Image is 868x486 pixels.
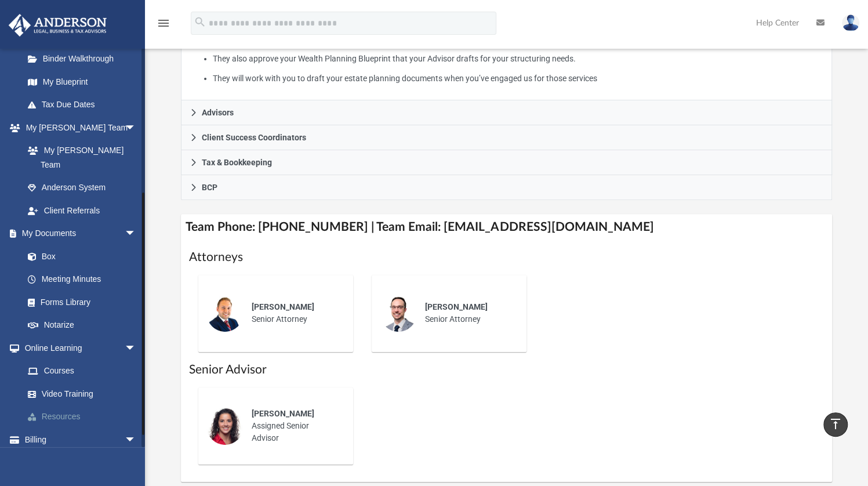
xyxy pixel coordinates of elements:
a: menu [157,22,170,30]
span: arrow_drop_down [125,428,148,452]
a: Binder Walkthrough [16,48,154,71]
span: [PERSON_NAME] [425,302,488,311]
a: Anderson System [16,176,148,200]
a: Video Training [16,382,148,405]
img: User Pic [842,14,859,31]
span: arrow_drop_down [125,116,148,140]
li: They will work with you to draft your estate planning documents when you’ve engaged us for those ... [213,71,823,86]
h1: Senior Advisor [189,361,823,378]
div: Senior Attorney [417,293,518,333]
li: They also approve your Wealth Planning Blueprint that your Advisor drafts for your structuring ne... [213,52,823,66]
a: Online Learningarrow_drop_down [8,336,154,360]
a: Client Referrals [16,199,148,222]
a: Resources [16,405,154,429]
a: Tax & Bookkeeping [181,150,831,175]
img: thumbnail [206,295,244,332]
img: thumbnail [206,408,244,445]
a: My Documentsarrow_drop_down [8,222,148,245]
i: search [194,16,206,28]
span: arrow_drop_down [125,336,148,360]
i: vertical_align_top [829,417,842,431]
a: Meeting Minutes [16,268,148,291]
span: [PERSON_NAME] [252,302,314,311]
a: My [PERSON_NAME] Teamarrow_drop_down [8,116,148,139]
img: Anderson Advisors Platinum Portal [5,14,110,37]
h4: Team Phone: [PHONE_NUMBER] | Team Email: [EMAIL_ADDRESS][DOMAIN_NAME] [181,214,831,240]
a: Billingarrow_drop_down [8,428,154,451]
img: thumbnail [380,295,417,332]
a: Client Success Coordinators [181,125,831,150]
span: [PERSON_NAME] [252,409,314,418]
span: Client Success Coordinators [202,133,306,142]
span: Advisors [202,108,234,117]
div: Senior Attorney [244,293,345,333]
a: My [PERSON_NAME] Team [16,139,142,176]
a: Notarize [16,314,148,337]
a: Courses [16,360,154,383]
a: Box [16,245,142,268]
a: vertical_align_top [823,412,848,437]
a: My Blueprint [16,70,148,93]
h1: Attorneys [189,249,823,266]
a: Forms Library [16,291,142,314]
a: Tax Due Dates [16,93,154,117]
span: arrow_drop_down [125,222,148,246]
i: menu [157,16,170,30]
a: Advisors [181,100,831,125]
a: BCP [181,175,831,200]
span: Tax & Bookkeeping [202,158,272,166]
div: Assigned Senior Advisor [244,400,345,452]
span: BCP [202,183,217,191]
